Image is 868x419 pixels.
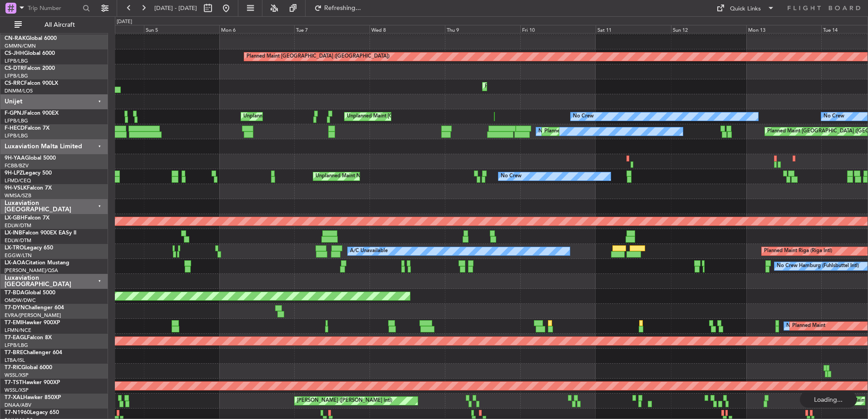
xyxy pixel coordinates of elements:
[538,125,559,138] div: No Crew
[5,156,56,161] a: 9H-YAAGlobal 5000
[573,110,594,123] div: No Crew
[324,5,362,11] span: Refreshing...
[5,171,23,176] span: 9H-LPZ
[5,171,52,176] a: 9H-LPZLegacy 500
[501,170,522,183] div: No Crew
[5,215,25,221] span: LX-GBH
[544,125,687,138] div: Planned Maint [GEOGRAPHIC_DATA] ([GEOGRAPHIC_DATA])
[730,5,761,14] div: Quick Links
[5,73,28,79] a: LFPB/LBG
[5,260,25,266] span: LX-AOA
[297,394,392,408] div: [PERSON_NAME] ([PERSON_NAME] Intl)
[5,66,55,71] a: CS-DTRFalcon 2000
[154,4,197,12] span: [DATE] - [DATE]
[316,170,423,183] div: Unplanned Maint Nice ([GEOGRAPHIC_DATA])
[5,162,29,169] a: FCBB/BZV
[5,230,76,236] a: LX-INBFalcon 900EX EASy II
[5,132,28,139] a: LFPB/LBG
[5,395,23,400] span: T7-XAL
[117,18,132,26] div: [DATE]
[28,1,80,15] input: Trip Number
[792,319,825,333] div: Planned Maint
[5,111,59,116] a: F-GPNJFalcon 900EX
[596,25,671,33] div: Sat 11
[520,25,596,33] div: Fri 10
[5,350,23,356] span: T7-BRE
[712,1,779,15] button: Quick Links
[5,245,53,251] a: LX-TROLegacy 650
[5,380,60,385] a: T7-TSTHawker 900XP
[5,222,31,229] a: EDLW/DTM
[350,244,388,258] div: A/C Unavailable
[5,305,25,311] span: T7-DYN
[219,25,295,33] div: Mon 6
[5,335,52,341] a: T7-EAGLFalcon 8X
[310,1,365,15] button: Refreshing...
[800,391,857,408] div: Loading...
[5,357,25,364] a: LTBA/ISL
[5,126,49,131] a: F-HECDFalcon 7X
[5,327,31,334] a: LFMN/NCE
[5,297,36,304] a: OMDW/DWC
[445,25,520,33] div: Thu 9
[671,25,746,33] div: Sun 12
[5,156,25,161] span: 9H-YAA
[5,230,22,236] span: LX-INB
[5,185,27,191] span: 9H-VSLK
[5,51,24,56] span: CS-JHH
[5,350,62,356] a: T7-BREChallenger 604
[5,215,49,221] a: LX-GBHFalcon 7X
[5,237,31,244] a: EDLW/DTM
[5,252,32,259] a: EGGW/LTN
[5,36,26,41] span: CN-RAK
[5,410,59,415] a: T7-N1960Legacy 650
[5,335,27,341] span: T7-EAGL
[24,22,96,28] span: All Aircraft
[294,25,370,33] div: Tue 7
[5,372,29,379] a: WSSL/XSP
[5,365,21,370] span: T7-RIC
[5,305,64,311] a: T7-DYNChallenger 604
[5,58,28,64] a: LFPB/LBG
[5,342,28,349] a: LFPB/LBG
[5,267,58,274] a: [PERSON_NAME]/QSA
[5,410,30,415] span: T7-N1960
[777,259,859,273] div: No Crew Hamburg (Fuhlsbuttel Intl)
[5,81,24,86] span: CS-RRC
[5,320,60,326] a: T7-EMIHawker 900XP
[5,88,33,94] a: DNMM/LOS
[5,320,22,326] span: T7-EMI
[5,177,31,184] a: LFMD/CEQ
[5,36,57,41] a: CN-RAKGlobal 6000
[347,110,496,123] div: Unplanned Maint [GEOGRAPHIC_DATA] ([GEOGRAPHIC_DATA])
[5,290,55,296] a: T7-BDAGlobal 5000
[5,380,22,385] span: T7-TST
[10,18,99,32] button: All Aircraft
[5,387,29,394] a: WSSL/XSP
[370,25,445,33] div: Wed 8
[5,51,55,56] a: CS-JHHGlobal 6000
[5,395,61,400] a: T7-XALHawker 850XP
[5,245,24,251] span: LX-TRO
[485,80,579,93] div: Planned Maint Lagos ([PERSON_NAME])
[746,25,822,33] div: Mon 13
[5,81,58,86] a: CS-RRCFalcon 900LX
[247,50,390,63] div: Planned Maint [GEOGRAPHIC_DATA] ([GEOGRAPHIC_DATA])
[144,25,219,33] div: Sun 5
[5,43,36,49] a: GMMN/CMN
[5,312,61,319] a: EVRA/[PERSON_NAME]
[764,244,832,258] div: Planned Maint Riga (Riga Intl)
[5,185,52,191] a: 9H-VSLKFalcon 7X
[5,402,31,409] a: DNAA/ABV
[5,111,24,116] span: F-GPNJ
[243,110,393,123] div: Unplanned Maint [GEOGRAPHIC_DATA] ([GEOGRAPHIC_DATA])
[5,126,25,131] span: F-HECD
[5,290,25,296] span: T7-BDA
[5,260,69,266] a: LX-AOACitation Mustang
[5,117,28,124] a: LFPB/LBG
[786,319,807,333] div: No Crew
[824,110,844,123] div: No Crew
[5,66,24,71] span: CS-DTR
[5,365,52,370] a: T7-RICGlobal 6000
[5,192,31,199] a: WMSA/SZB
